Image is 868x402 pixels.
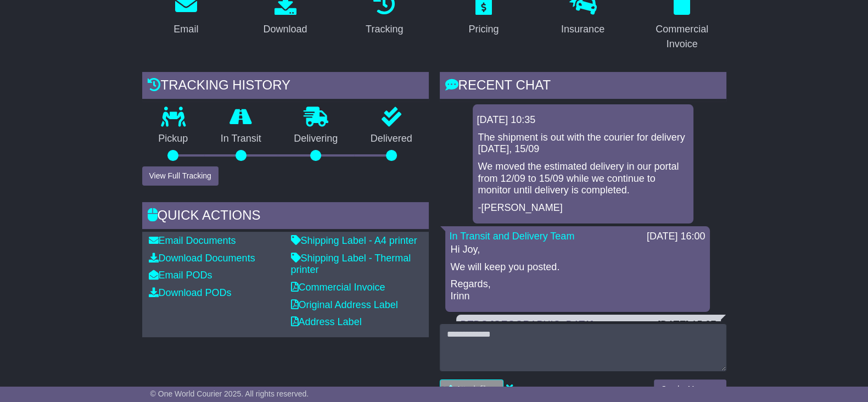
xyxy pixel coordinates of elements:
a: Commercial Invoice [291,282,385,293]
a: Email Documents [149,235,236,246]
p: Hi Joy, [451,244,704,256]
p: In Transit [204,133,278,145]
a: Address Label [291,316,362,327]
a: Shipping Label - A4 printer [291,235,417,246]
a: Email PODs [149,270,212,281]
a: Download PODs [149,287,232,298]
p: -[PERSON_NAME] [478,202,688,214]
div: [DATE] 16:00 [647,231,705,243]
div: Pricing [468,22,499,37]
p: We will keep you posted. [451,261,704,273]
div: Download [263,22,307,37]
button: Send a Message [654,379,726,399]
a: DTDC [GEOGRAPHIC_DATA] [461,319,593,330]
button: View Full Tracking [142,166,219,186]
p: Pickup [142,133,205,145]
div: Quick Actions [142,202,429,232]
span: © One World Courier 2025. All rights reserved. [150,389,309,398]
a: Original Address Label [291,299,398,310]
div: Tracking [366,22,403,37]
div: Insurance [561,22,604,37]
div: [DATE] 15:07 [658,319,716,331]
a: Shipping Label - Thermal printer [291,253,411,276]
p: The shipment is out with the courier for delivery [DATE], 15/09 [478,132,688,155]
a: In Transit and Delivery Team [450,231,575,242]
div: [DATE] 10:35 [477,114,689,126]
div: Commercial Invoice [645,22,719,52]
p: Regards, Irinn [451,278,704,302]
p: Delivering [278,133,355,145]
p: We moved the estimated delivery in our portal from 12/09 to 15/09 while we continue to monitor un... [478,161,688,197]
a: Download Documents [149,253,255,264]
div: Tracking history [142,72,429,102]
p: Delivered [354,133,429,145]
div: RECENT CHAT [440,72,726,102]
div: Email [173,22,198,37]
